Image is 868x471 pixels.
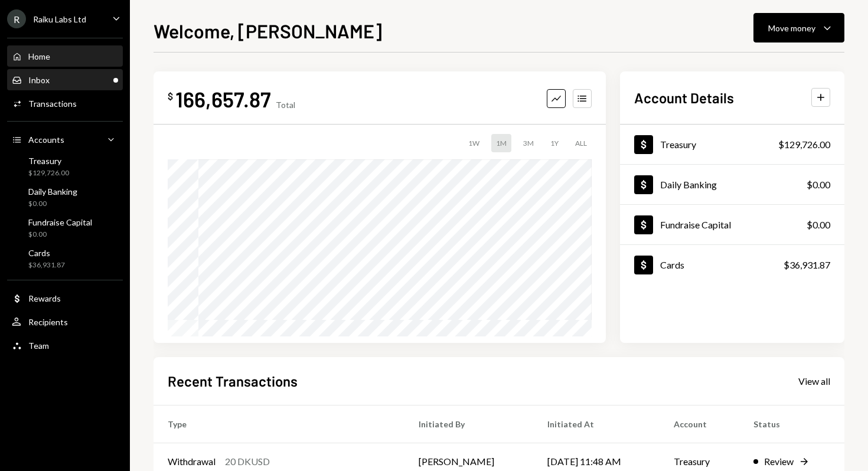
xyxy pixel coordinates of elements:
[404,405,533,443] th: Initiated By
[225,454,270,469] div: 20 DKUSD
[28,135,64,145] div: Accounts
[7,244,123,273] a: Cards$36,931.87
[778,138,830,152] div: $129,726.00
[154,19,382,42] h1: Welcome, [PERSON_NAME]
[660,179,717,190] div: Daily Banking
[7,93,123,114] a: Transactions
[660,219,731,230] div: Fundraise Capital
[154,405,404,443] th: Type
[28,293,61,303] div: Rewards
[28,230,92,240] div: $0.00
[7,287,123,309] a: Rewards
[753,13,844,42] button: Move money
[175,86,271,112] div: 166,657.87
[7,311,123,332] a: Recipients
[798,375,830,387] div: View all
[28,248,65,258] div: Cards
[28,217,92,227] div: Fundraise Capital
[28,99,77,109] div: Transactions
[7,45,123,67] a: Home
[533,405,660,443] th: Initiated At
[7,9,26,28] div: R
[660,405,739,443] th: Account
[491,134,511,152] div: 1M
[28,75,50,85] div: Inbox
[7,335,123,356] a: Team
[168,90,173,102] div: $
[7,152,123,181] a: Treasury$129,726.00
[28,168,69,178] div: $129,726.00
[28,156,69,166] div: Treasury
[168,371,298,391] h2: Recent Transactions
[807,178,830,192] div: $0.00
[28,341,49,351] div: Team
[28,199,77,209] div: $0.00
[7,129,123,150] a: Accounts
[464,134,484,152] div: 1W
[739,405,844,443] th: Status
[570,134,592,152] div: ALL
[28,51,50,61] div: Home
[768,22,815,34] div: Move money
[620,205,844,244] a: Fundraise Capital$0.00
[518,134,539,152] div: 3M
[798,374,830,387] a: View all
[620,125,844,164] a: Treasury$129,726.00
[764,454,794,469] div: Review
[7,69,123,90] a: Inbox
[784,258,830,272] div: $36,931.87
[28,317,68,327] div: Recipients
[168,454,216,469] div: Withdrawal
[620,245,844,284] a: Cards$36,931.87
[546,134,563,152] div: 1Y
[33,14,86,24] div: Raiku Labs Ltd
[7,183,123,211] a: Daily Banking$0.00
[28,260,65,270] div: $36,931.87
[620,165,844,204] a: Daily Banking$0.00
[276,100,295,110] div: Total
[28,187,77,197] div: Daily Banking
[660,139,696,150] div: Treasury
[807,218,830,232] div: $0.00
[7,214,123,242] a: Fundraise Capital$0.00
[660,259,684,270] div: Cards
[634,88,734,107] h2: Account Details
